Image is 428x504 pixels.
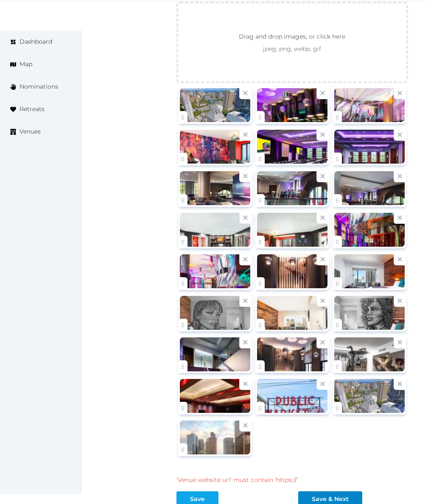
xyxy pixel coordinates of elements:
[176,476,298,485] div: 'Venue website url' must contain 'https://'
[190,495,205,504] div: Save
[20,82,58,91] span: Nominations
[20,127,41,136] span: Venues
[232,32,352,45] p: Drag and drop images, or click here
[312,495,349,504] div: Save & Next
[224,45,361,53] p: jpeg, png, webp, gif
[20,105,45,114] span: Retreats
[20,60,32,69] span: Map
[20,37,52,46] span: Dashboard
